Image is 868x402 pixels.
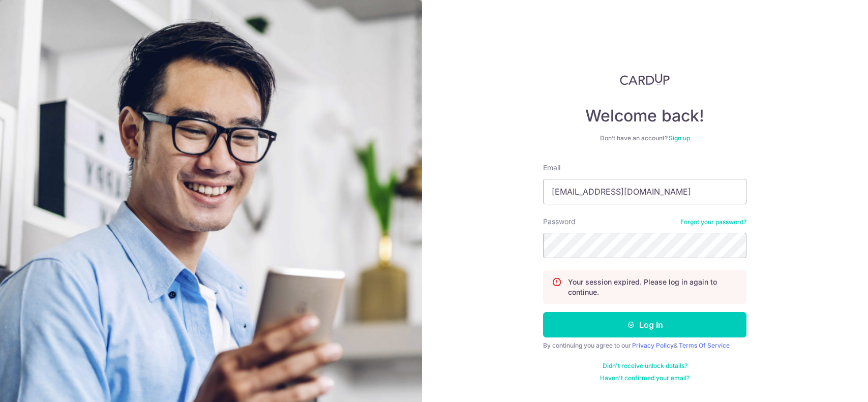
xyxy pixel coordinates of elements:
label: Password [543,217,576,227]
input: Enter your Email [543,179,746,204]
a: Haven't confirmed your email? [600,374,690,382]
label: Email [543,163,560,173]
a: Terms Of Service [679,342,730,349]
p: Your session expired. Please log in again to continue. [568,277,738,297]
div: By continuing you agree to our & [543,342,746,350]
a: Sign up [669,134,690,142]
h4: Welcome back! [543,106,746,126]
a: Forgot your password? [680,218,746,226]
button: Log in [543,312,746,337]
a: Privacy Policy [632,342,674,349]
a: Didn't receive unlock details? [603,362,687,370]
div: Don’t have an account? [543,134,746,142]
img: CardUp Logo [620,73,670,85]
